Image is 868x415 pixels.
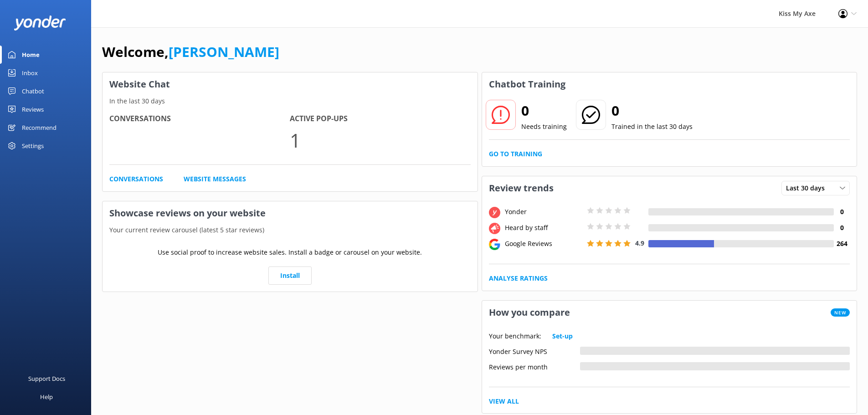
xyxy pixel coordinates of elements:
[489,347,580,355] div: Yonder Survey NPS
[552,331,573,341] a: Set-up
[489,331,541,341] p: Your benchmark:
[290,113,470,125] h4: Active Pop-ups
[786,183,830,193] span: Last 30 days
[489,362,580,370] div: Reviews per month
[611,122,693,132] p: Trained in the last 30 days
[102,41,279,63] h1: Welcome,
[103,72,478,96] h3: Website Chat
[22,100,44,118] div: Reviews
[831,308,850,317] span: New
[503,239,585,249] div: Google Reviews
[22,137,44,155] div: Settings
[169,42,279,61] a: [PERSON_NAME]
[103,225,478,235] p: Your current review carousel (latest 5 star reviews)
[109,113,290,125] h4: Conversations
[834,239,850,249] h4: 264
[268,266,312,285] a: Install
[109,174,163,184] a: Conversations
[22,82,44,100] div: Chatbot
[489,149,542,159] a: Go to Training
[635,239,644,247] span: 4.9
[611,100,693,122] h2: 0
[103,201,478,225] h3: Showcase reviews on your website
[482,301,577,324] h3: How you compare
[489,396,519,406] a: View All
[14,15,66,31] img: yonder-white-logo.png
[482,176,560,200] h3: Review trends
[834,223,850,233] h4: 0
[521,100,567,122] h2: 0
[158,247,422,257] p: Use social proof to increase website sales. Install a badge or carousel on your website.
[503,223,585,233] div: Heard by staff
[834,207,850,217] h4: 0
[290,125,470,155] p: 1
[103,96,478,106] p: In the last 30 days
[22,46,40,64] div: Home
[22,64,38,82] div: Inbox
[28,369,65,388] div: Support Docs
[503,207,585,217] div: Yonder
[482,72,572,96] h3: Chatbot Training
[489,273,548,283] a: Analyse Ratings
[521,122,567,132] p: Needs training
[22,118,56,137] div: Recommend
[184,174,246,184] a: Website Messages
[40,388,53,406] div: Help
